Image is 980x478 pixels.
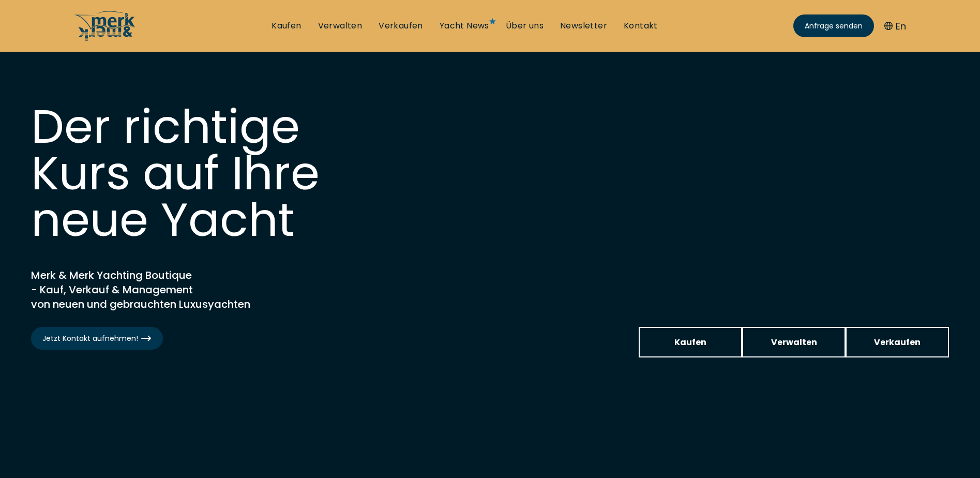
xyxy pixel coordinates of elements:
a: Newsletter [560,20,607,32]
span: Jetzt Kontakt aufnehmen! [42,333,152,344]
span: Anfrage senden [805,21,863,32]
a: Kontakt [624,20,658,32]
a: Verwalten [318,20,363,32]
span: Verkaufen [874,336,921,349]
a: Yacht News [440,20,489,32]
a: Verwalten [742,327,846,357]
a: Verkaufen [846,327,949,357]
button: En [884,19,906,33]
a: Kaufen [272,20,301,32]
a: Verkaufen [379,20,423,32]
a: Kaufen [639,327,742,357]
span: Kaufen [674,336,706,349]
a: Anfrage senden [793,14,874,37]
a: Jetzt Kontakt aufnehmen! [31,327,163,350]
h2: Merk & Merk Yachting Boutique - Kauf, Verkauf & Management von neuen und gebrauchten Luxusyachten [31,268,290,311]
h1: Der richtige Kurs auf Ihre neue Yacht [31,103,341,243]
a: Über uns [506,20,544,32]
span: Verwalten [771,336,817,349]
